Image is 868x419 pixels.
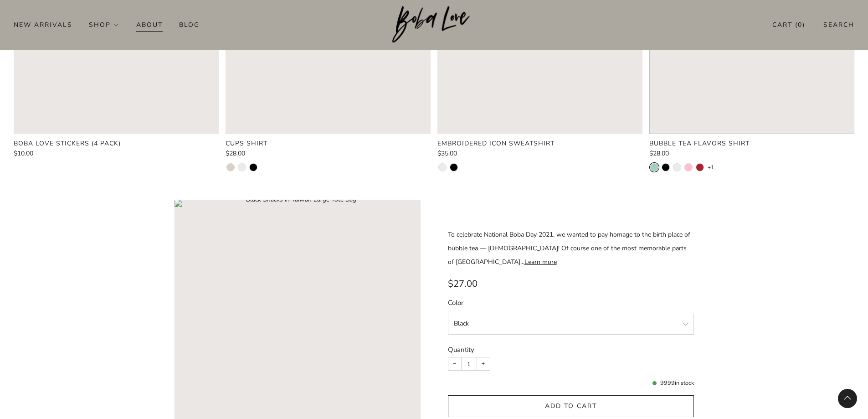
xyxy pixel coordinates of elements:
[89,17,120,32] a: Shop
[226,140,431,148] a: Cups Shirt
[226,149,245,158] span: $28.00
[772,17,805,32] a: Cart
[477,357,490,370] button: Increase item quantity by one
[14,140,219,148] a: Boba Love Stickers (4 Pack)
[437,140,642,148] a: Embroidered Icon Sweatshirt
[226,139,267,148] product-card-title: Cups Shirt
[448,298,694,308] label: Color
[392,6,476,43] img: Boba Love
[649,150,854,157] a: $28.00
[14,139,121,148] product-card-title: Boba Love Stickers (4 Pack)
[649,140,854,148] a: Bubble Tea Flavors Shirt
[448,357,461,370] button: Reduce item quantity by one
[448,228,694,269] div: To celebrate National Boba Day 2021, we wanted to pay homage to the birth place of bubble tea — [...
[660,379,694,387] p: in stock
[392,6,476,44] a: Boba Love
[660,379,675,387] span: 9999
[649,149,669,158] span: $28.00
[838,389,857,408] back-to-top-button: Back to top
[14,17,72,32] a: New Arrivals
[437,150,642,157] a: $35.00
[448,277,478,290] span: $27.00
[437,149,457,158] span: $35.00
[524,258,557,266] a: Learn more
[14,150,219,157] a: $10.00
[226,150,431,157] a: $28.00
[448,395,694,417] button: Add to cart
[448,345,474,354] label: Quantity
[708,164,714,171] a: +1
[179,17,200,32] a: Blog
[649,139,750,148] product-card-title: Bubble Tea Flavors Shirt
[437,139,555,148] product-card-title: Embroidered Icon Sweatshirt
[545,402,597,410] span: Add to cart
[14,149,33,158] span: $10.00
[136,17,163,32] a: About
[798,21,802,29] items-count: 0
[823,17,854,32] a: Search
